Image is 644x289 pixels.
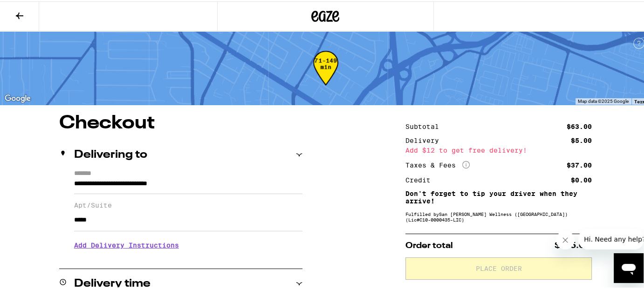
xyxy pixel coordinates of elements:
[6,7,67,14] span: Hi. Need any help?
[571,175,592,182] div: $0.00
[476,264,522,270] span: Place Order
[405,256,592,278] button: Place Order
[556,229,575,248] iframe: Close message
[405,188,592,203] p: Don't forget to tip your driver when they arrive!
[405,160,470,168] div: Taxes & Fees
[405,175,437,182] div: Credit
[74,200,302,208] label: Apt/Suite
[2,91,33,103] a: Open this area in Google Maps (opens a new window)
[578,228,644,248] iframe: Message from company
[578,97,629,102] span: Map data ©2025 Google
[74,277,151,288] h2: Delivery time
[59,113,302,131] h1: Checkout
[571,136,592,142] div: $5.00
[567,122,592,128] div: $63.00
[2,91,33,103] img: Google
[74,148,147,159] h2: Delivering to
[74,233,302,255] h3: Add Delivery Instructions
[405,136,445,142] div: Delivery
[555,240,592,249] span: $105.00
[567,161,592,167] div: $37.00
[405,240,453,249] span: Order total
[405,146,592,152] div: Add $12 to get free delivery!
[313,56,338,91] div: 71-149 min
[405,122,445,128] div: Subtotal
[614,252,644,282] iframe: Button to launch messaging window
[74,255,302,262] p: We'll contact you at [PHONE_NUMBER] when we arrive
[405,210,592,221] div: Fulfilled by San [PERSON_NAME] Wellness ([GEOGRAPHIC_DATA]) (Lic# C10-0000435-LIC )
